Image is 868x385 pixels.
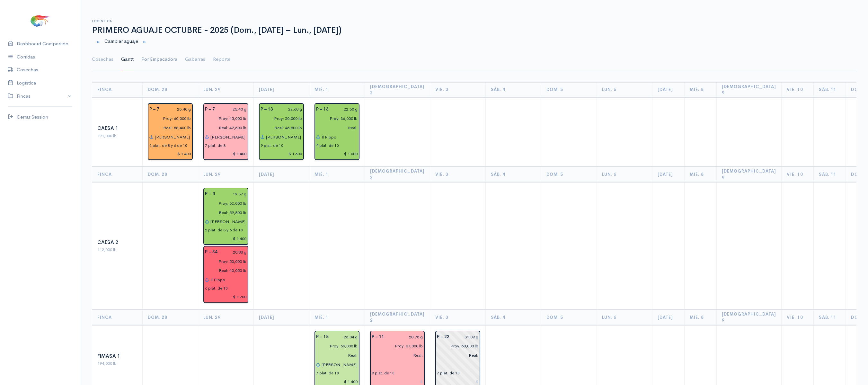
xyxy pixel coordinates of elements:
th: Dom. 28 [143,167,198,182]
input: pescadas [257,123,302,132]
div: Piscina: 13 Peso: 22.60 g Libras Proy: 50,000 lb Libras Reales: 45,800 lb Rendimiento: 91.6% Empa... [259,103,304,160]
div: 7 plat. de 10 [316,370,339,376]
h1: PRIMERO AGUAJE OCTUBRE - 2025 (Dom., [DATE] – Lun., [DATE]) [92,26,856,35]
th: Lun. 29 [198,309,254,325]
th: Lun. 6 [597,82,652,97]
th: Sáb. 11 [814,309,846,325]
th: Sáb. 4 [485,82,541,97]
input: estimadas [201,114,247,123]
div: 8 plat. de 10 [372,370,394,376]
th: Mié. 1 [309,167,365,182]
div: P – 4 [201,189,219,199]
div: Fimasa 1 [97,353,137,360]
th: [DATE] [254,82,309,97]
div: P – 22 [433,332,453,342]
div: Caesa 2 [97,239,137,246]
div: Piscina: 7 Peso: 25.40 g Libras Proy: 45,000 lb Libras Reales: 47,500 lb Rendimiento: 105.6% Empa... [203,103,248,160]
th: Mié. 1 [309,82,365,97]
th: [DEMOGRAPHIC_DATA] 2 [365,309,430,325]
div: Piscina: 4 Peso: 19.37 g Libras Proy: 62,000 lb Libras Reales: 59,800 lb Rendimiento: 96.5% Empac... [203,188,248,245]
input: $ [205,234,247,243]
input: estimadas [312,342,358,351]
div: P – 11 [368,332,388,342]
th: [DEMOGRAPHIC_DATA] 2 [365,167,430,182]
th: Mié. 8 [684,167,716,182]
input: g [453,332,479,342]
th: Dom. 28 [143,82,198,97]
th: Lun. 29 [198,167,254,182]
input: g [221,247,247,257]
span: 112,000 lb [97,247,117,252]
input: pescadas [201,266,247,275]
div: Cambiar aguaje [88,35,860,48]
div: 2 plat. de 8 y 6 de 10 [149,143,187,148]
th: Finca [92,167,143,182]
th: Lun. 6 [597,167,652,182]
th: [DEMOGRAPHIC_DATA] 9 [716,309,782,325]
input: estimadas [312,114,358,123]
input: estimadas [201,199,247,208]
th: [DEMOGRAPHIC_DATA] 9 [716,82,782,97]
th: Vie. 3 [430,167,485,182]
th: Lun. 6 [597,309,652,325]
span: 191,000 lb [97,133,117,139]
th: Dom. 5 [541,82,597,97]
input: pescadas [146,123,191,132]
input: $ [261,149,302,159]
th: [DATE] [652,82,684,97]
div: 9 plat. de 10 [261,143,283,148]
div: P – 15 [312,332,332,342]
input: $ [205,149,247,159]
input: g [388,332,423,342]
div: P – 34 [201,247,221,257]
div: 6 plat. de 10 [205,285,228,291]
div: P – 7 [146,105,163,114]
input: pescadas [312,123,358,132]
th: Sáb. 11 [814,82,846,97]
th: Vie. 3 [430,309,485,325]
div: Piscina: 34 Peso: 20.88 g Libras Proy: 50,000 lb Libras Reales: 40,050 lb Rendimiento: 80.1% Empa... [203,246,248,303]
div: 7 plat. de 8 [205,143,226,148]
input: pescadas [368,351,423,360]
th: [DATE] [652,167,684,182]
th: [DATE] [254,167,309,182]
th: Dom. 5 [541,309,597,325]
input: g [163,105,191,114]
input: g [332,105,358,114]
th: Vie. 10 [782,82,814,97]
th: Mié. 8 [684,309,716,325]
input: g [219,105,247,114]
div: Piscina: 7 Peso: 25.40 g Libras Proy: 60,000 lb Libras Reales: 58,400 lb Rendimiento: 97.3% Empac... [148,103,193,160]
a: Reporte [213,48,230,71]
th: [DEMOGRAPHIC_DATA] 9 [716,167,782,182]
div: Caesa 1 [97,125,137,132]
h6: Logistica [92,19,856,23]
div: P – 13 [257,105,277,114]
input: g [332,332,358,342]
input: $ [149,149,191,159]
th: Finca [92,82,143,97]
input: $ [316,149,358,159]
th: Sáb. 4 [485,167,541,182]
th: [DATE] [652,309,684,325]
th: Finca [92,309,143,325]
input: $ [205,292,247,301]
input: pescadas [201,208,247,217]
th: Vie. 10 [782,309,814,325]
input: g [277,105,302,114]
th: Mié. 8 [684,82,716,97]
th: Sáb. 4 [485,309,541,325]
th: Dom. 5 [541,167,597,182]
input: estimadas [201,257,247,266]
div: 7 plat. de 10 [437,370,460,376]
th: [DATE] [254,309,309,325]
input: estimadas [146,114,191,123]
input: estimadas [433,342,479,351]
a: Gabarras [185,48,205,71]
input: estimadas [368,342,423,351]
div: P – 7 [201,105,219,114]
input: estimadas [257,114,302,123]
div: P – 13 [312,105,332,114]
div: Piscina: 13 Peso: 22.60 g Libras Proy: 36,000 lb Empacadora: Expotuna Gabarra: Il Pippo Plataform... [314,103,359,160]
th: Vie. 10 [782,167,814,182]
